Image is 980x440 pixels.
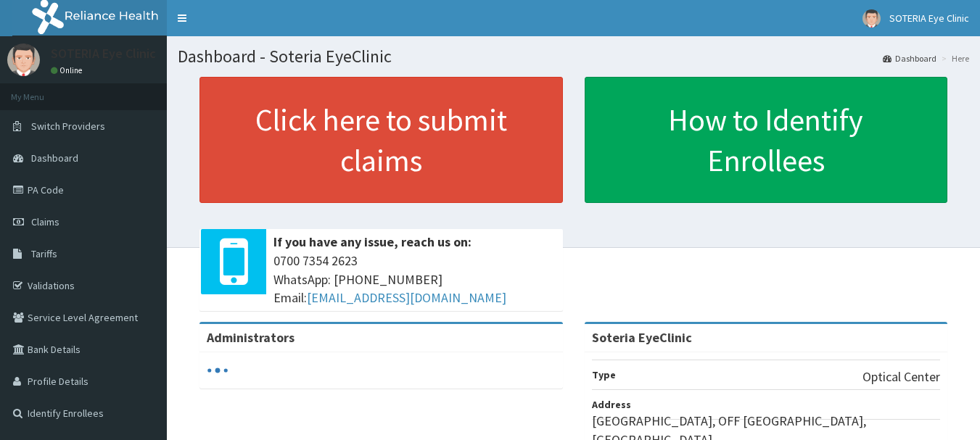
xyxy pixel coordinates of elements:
[207,329,295,346] b: Administrators
[31,215,59,228] span: Claims
[273,252,556,307] span: 0700 7354 2623 WhatsApp: [PHONE_NUMBER] Email:
[199,77,563,203] a: Click here to submit claims
[31,120,105,133] span: Switch Providers
[51,47,156,60] p: SOTERIA Eye Clinic
[592,368,616,381] b: Type
[938,52,969,65] li: Here
[178,47,969,66] h1: Dashboard - Soteria EyeClinic
[585,77,948,203] a: How to Identify Enrollees
[31,247,57,260] span: Tariffs
[51,65,86,75] a: Online
[592,398,631,411] b: Address
[7,43,40,76] img: User Image
[207,360,228,381] svg: audio-loading
[273,233,472,250] b: If you have any issue, reach us on:
[307,289,506,306] a: [EMAIL_ADDRESS][DOMAIN_NAME]
[31,151,78,165] span: Dashboard
[883,52,936,65] a: Dashboard
[592,329,692,346] strong: Soteria EyeClinic
[889,12,969,25] span: SOTERIA Eye Clinic
[862,368,940,386] p: Optical Center
[862,9,881,28] img: User Image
